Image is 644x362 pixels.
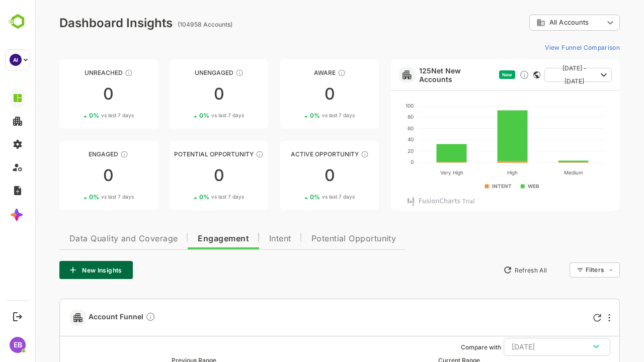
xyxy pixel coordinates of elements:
span: New [467,72,477,77]
img: BambooboxLogoMark.f1c84d78b4c51b1a7b5f700c9845e183.svg [5,12,31,31]
div: 0 [135,167,233,184]
span: All Accounts [514,19,553,26]
text: 20 [372,148,378,154]
div: These accounts have not been engaged with for a defined time period [90,69,98,77]
div: All Accounts [494,13,585,33]
div: 0 % [54,193,99,201]
div: 0 [24,167,123,184]
div: 0 [24,86,123,102]
a: 125Net New Accounts [384,66,460,83]
button: Logout [11,310,24,323]
div: These accounts are warm, further nurturing would qualify them to MQAs [85,150,93,158]
button: [DATE] - [DATE] [509,68,577,82]
span: Engagement [163,235,214,243]
a: UnreachedThese accounts have not been engaged with for a defined time period00%vs last 7 days [24,59,123,129]
span: Potential Opportunity [276,235,361,243]
div: These accounts have just entered the buying cycle and need further nurturing [302,69,310,77]
span: vs last 7 days [66,193,99,201]
div: Potential Opportunity [135,150,233,158]
div: Dashboard Insights [24,16,137,30]
div: 0 [245,86,344,102]
text: 0 [375,159,378,165]
div: Filters [549,261,585,279]
span: [DATE] - [DATE] [517,62,561,88]
div: 0 % [275,112,319,119]
button: New Insights [24,261,98,279]
text: High [472,169,482,176]
div: This card does not support filter and segments [498,71,505,78]
div: Unreached [24,69,123,76]
span: vs last 7 days [176,112,209,119]
span: vs last 7 days [66,112,99,119]
div: [DATE] [476,340,567,353]
text: Medium [529,169,548,175]
span: vs last 7 days [287,112,319,119]
div: All Accounts [501,18,569,27]
text: 40 [372,136,378,142]
div: 0 % [275,193,319,201]
div: These accounts have not shown enough engagement and need nurturing [200,69,208,77]
a: Potential OpportunityThese accounts are MQAs and can be passed on to Inside Sales00%vs last 7 days [135,141,233,210]
text: 60 [372,125,378,131]
a: EngagedThese accounts are warm, further nurturing would qualify them to MQAs00%vs last 7 days [24,141,123,210]
div: Active Opportunity [245,150,344,158]
div: These accounts have open opportunities which might be at any of the Sales Stages [326,150,334,158]
div: Refresh [558,314,566,322]
span: vs last 7 days [287,193,319,201]
div: 0 % [54,112,99,119]
span: vs last 7 days [176,193,209,201]
a: Active OpportunityThese accounts have open opportunities which might be at any of the Sales Stage... [245,141,344,210]
span: Intent [234,235,256,243]
div: 0 [135,86,233,102]
span: Account Funnel [53,312,120,323]
div: Engaged [24,150,123,158]
text: 100 [370,103,378,109]
div: More [573,314,575,322]
div: EB [10,337,26,353]
div: Discover new ICP-fit accounts showing engagement — via intent surges, anonymous website visits, L... [484,70,494,80]
div: 0 % [164,112,209,119]
ag: Compare with [426,343,466,351]
text: Very High [405,169,428,176]
button: [DATE] [468,338,575,356]
text: 80 [372,114,378,120]
div: AI [10,54,22,66]
div: 0 [245,167,344,184]
a: UnengagedThese accounts have not shown enough engagement and need nurturing00%vs last 7 days [135,59,233,129]
div: Aware [245,69,344,76]
div: Compare Funnel to any previous dates, and click on any plot in the current funnel to view the det... [110,312,120,323]
div: Unengaged [135,69,233,76]
button: View Funnel Comparison [506,39,585,55]
button: Refresh All [463,262,516,278]
span: Data Quality and Coverage [34,235,142,243]
div: These accounts are MQAs and can be passed on to Inside Sales [220,150,228,158]
div: Filters [550,266,569,274]
div: 0 % [164,193,209,201]
ag: (104958 Accounts) [142,21,200,28]
a: AwareThese accounts have just entered the buying cycle and need further nurturing00%vs last 7 days [245,59,344,129]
